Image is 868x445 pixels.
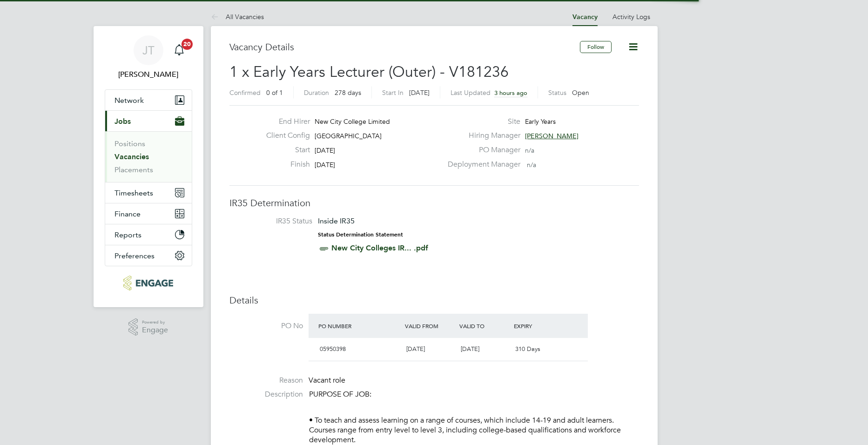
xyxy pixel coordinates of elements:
a: New City Colleges IR... .pdf [331,243,428,252]
span: Finance [114,209,141,218]
p: • To teach and assess learning on a range of courses, which include 14-19 and adult learners. Cou... [309,406,639,445]
span: Engage [142,326,168,334]
h3: IR35 Determination [229,197,639,209]
a: Go to home page [105,276,192,290]
span: Reports [114,230,141,239]
label: Start In [382,88,404,97]
label: Finish [259,160,310,169]
span: [DATE] [461,345,479,353]
span: 3 hours ago [494,89,527,97]
label: PO Manager [442,145,520,155]
label: Status [548,88,566,97]
span: n/a [525,146,534,155]
span: 310 Days [515,345,540,353]
label: Confirmed [229,88,261,97]
label: Description [229,390,303,399]
label: End Hirer [259,117,310,127]
a: Vacancy [572,13,598,21]
span: [PERSON_NAME] [525,132,579,140]
span: [DATE] [315,146,335,155]
span: 05950398 [320,345,346,353]
label: IR35 Status [239,216,312,226]
div: Jobs [105,131,192,182]
span: Open [572,88,589,97]
button: Network [105,90,192,110]
span: New City College Limited [315,117,390,126]
label: PO No [229,321,303,331]
label: Site [442,117,520,127]
a: Placements [114,165,153,174]
button: Finance [105,203,192,224]
label: Reason [229,376,303,385]
span: Timesheets [114,189,153,197]
span: 20 [182,39,193,50]
a: 20 [170,35,188,65]
span: [DATE] [409,88,430,97]
label: Hiring Manager [442,131,520,141]
span: Network [114,96,144,105]
label: Last Updated [451,88,491,97]
button: Reports [105,224,192,245]
span: 278 days [335,88,361,97]
button: Jobs [105,111,192,131]
h3: Vacancy Details [229,41,580,53]
span: [DATE] [406,345,425,353]
div: PO Number [316,317,403,334]
a: Powered byEngage [128,318,168,336]
img: huntereducation-logo-retina.png [123,276,173,290]
div: Valid From [403,317,457,334]
a: All Vacancies [211,13,264,21]
label: Start [259,145,310,155]
label: Deployment Manager [442,160,520,169]
span: Jobs [114,117,131,126]
label: Duration [304,88,329,97]
nav: Main navigation [94,26,203,307]
span: Preferences [114,251,155,260]
a: Activity Logs [612,13,650,21]
span: 1 x Early Years Lecturer (Outer) - V181236 [229,63,509,81]
span: Joe Turner [105,69,192,80]
label: Client Config [259,131,310,141]
span: n/a [527,161,536,169]
span: JT [142,44,155,56]
span: Powered by [142,318,168,326]
a: JT[PERSON_NAME] [105,35,192,80]
span: Vacant role [309,376,345,385]
span: [GEOGRAPHIC_DATA] [315,132,382,140]
div: Expiry [511,317,566,334]
button: Timesheets [105,182,192,203]
span: [DATE] [315,161,335,169]
a: Positions [114,139,145,148]
strong: Status Determination Statement [318,231,403,238]
button: Preferences [105,245,192,266]
span: 0 of 1 [266,88,283,97]
span: Inside IR35 [318,216,355,225]
div: Valid To [457,317,511,334]
span: Early Years [525,117,556,126]
h3: Details [229,294,639,306]
button: Follow [580,41,612,53]
p: PURPOSE OF JOB: [309,390,639,399]
a: Vacancies [114,152,149,161]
